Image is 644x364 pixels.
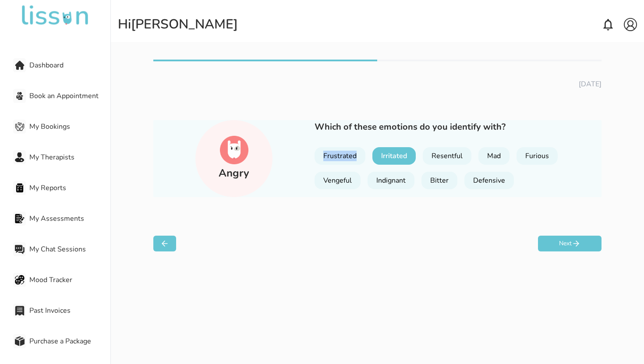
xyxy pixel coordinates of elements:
[15,122,25,131] img: My Bookings
[29,275,110,285] span: Mood Tracker
[538,236,602,251] button: Next
[29,121,110,132] span: My Bookings
[29,60,110,71] span: Dashboard
[15,183,25,193] img: My Reports
[15,91,25,101] img: Book an Appointment
[29,244,110,254] span: My Chat Sessions
[29,152,110,163] span: My Therapists
[29,91,110,101] span: Book an Appointment
[15,244,25,254] img: My Chat Sessions
[15,152,25,162] img: My Therapists
[15,336,25,346] img: Purchase a Package
[517,147,558,165] div: Furious
[220,136,248,164] img: image
[315,172,361,189] div: Vengeful
[29,305,110,316] span: Past Invoices
[478,147,510,165] div: Mad
[219,166,249,180] div: Angry
[15,214,25,223] img: My Assessments
[15,60,25,70] img: Dashboard
[20,5,90,26] img: undefined
[15,275,25,285] img: Mood Tracker
[464,172,514,189] div: Defensive
[15,306,25,315] img: Past Invoices
[315,147,365,165] div: Frustrated
[118,17,238,32] div: Hi [PERSON_NAME]
[29,213,110,224] span: My Assessments
[423,147,471,165] div: Resentful
[421,172,457,189] div: Bitter
[315,121,566,133] div: Which of these emotions do you identify with?
[624,18,637,31] img: account.svg
[368,172,414,189] div: Indignant
[372,147,416,165] div: Irritated
[153,79,602,89] div: [DATE]
[29,336,110,346] span: Purchase a Package
[29,183,110,193] span: My Reports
